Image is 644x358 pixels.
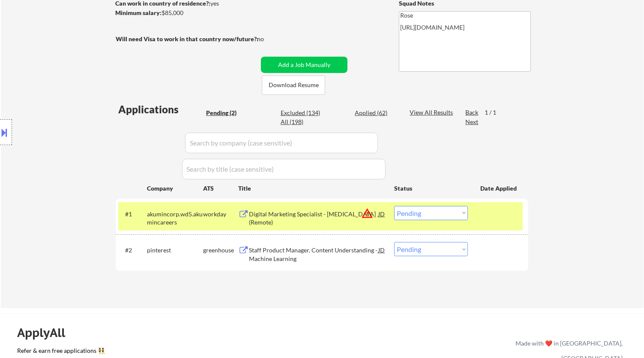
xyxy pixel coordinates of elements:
div: Next [465,118,479,126]
div: Company [147,184,203,193]
div: #1 [125,210,140,218]
div: akumincorp.wd5.akumincareers [147,210,203,227]
div: workday [203,210,238,218]
input: Search by title (case sensitive) [182,159,386,179]
div: Applied (62) [355,109,398,117]
div: Digital Marketing Specialist - [MEDICAL_DATA] (Remote) [249,210,378,227]
div: All (198) [281,118,323,126]
div: Pending (2) [206,109,249,117]
div: Back [465,108,479,117]
div: JD [377,242,386,258]
a: Refer & earn free applications 👯‍♀️ [17,348,336,357]
div: ATS [203,184,238,193]
button: Add a Job Manually [261,57,347,73]
div: Date Applied [480,184,518,193]
div: Staff Product Manager, Content Understanding - Machine Learning [249,246,378,263]
strong: Minimum salary: [115,9,162,16]
div: Status [394,180,468,196]
div: 1 / 1 [485,108,504,117]
button: warning_amber [361,207,373,219]
div: no [257,35,282,43]
strong: Will need Visa to work in that country now/future?: [116,35,258,42]
div: $85,000 [115,9,258,17]
div: pinterest [147,246,203,255]
div: View All Results [410,108,455,117]
div: greenhouse [203,246,238,255]
div: #2 [125,246,140,255]
div: JD [377,206,386,221]
input: Search by company (case sensitive) [185,133,378,153]
div: ApplyAll [17,325,75,340]
div: Title [238,184,386,193]
div: Excluded (134) [281,109,323,117]
div: Applications [118,104,203,115]
button: Download Resume [262,76,325,95]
